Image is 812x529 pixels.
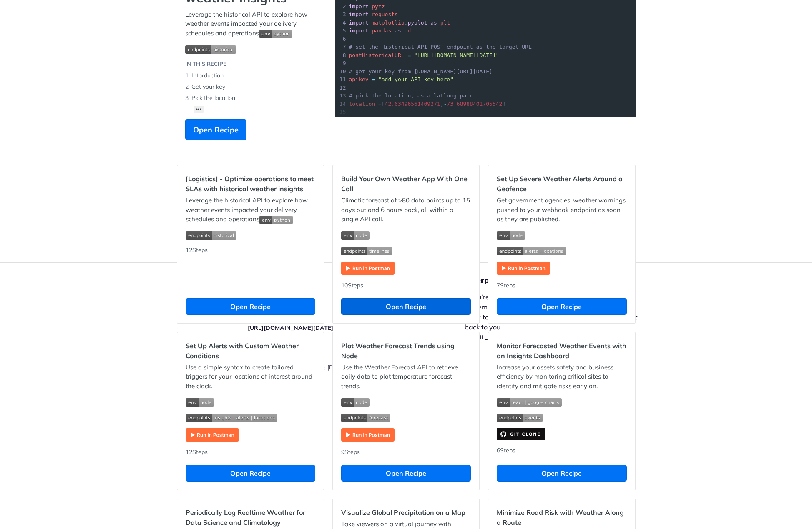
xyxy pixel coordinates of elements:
[341,363,471,391] p: Use the Weather Forecast API to retrieve daily data to plot temperature forecast trends.
[497,246,626,255] span: Expand image
[186,414,277,422] img: endpoint
[341,264,395,272] a: Expand image
[186,430,239,438] a: Expand image
[341,341,471,361] h2: Plot Weather Forecast Trends using Node
[186,397,315,407] span: Expand image
[497,465,626,482] button: Open Recipe
[185,81,319,92] li: Get your key
[185,60,226,68] div: IN THIS RECIPE
[185,119,246,140] button: Open Recipe
[186,398,214,407] img: env
[497,414,543,422] img: endpoint
[497,363,626,391] p: Increase your assets safety and business efficiency by monitoring critical sites to identify and ...
[185,45,236,54] img: endpoint
[497,247,566,255] img: endpoint
[186,363,315,391] p: Use a simple syntax to create tailored triggers for your locations of interest around the clock.
[186,298,315,315] button: Open Recipe
[341,247,392,255] img: endpoint
[341,507,471,517] h2: Visualize Global Precipitation on a Map
[341,428,395,442] img: Run in Postman
[186,507,315,527] h2: Periodically Log Realtime Weather for Data Science and Climatology
[186,231,236,240] img: endpoint
[341,430,395,438] a: Expand image
[497,446,626,457] div: 6 Steps
[185,10,319,38] p: Leverage the historical API to explore how weather events impacted your delivery schedules and op...
[341,398,370,407] img: env
[186,230,315,240] span: Expand image
[259,30,292,38] img: env
[259,216,293,224] img: env
[497,174,626,194] h2: Set Up Severe Weather Alerts Around a Geofence
[341,281,471,290] div: 10 Steps
[341,397,471,407] span: Expand image
[259,29,292,37] span: Expand image
[341,298,471,315] button: Open Recipe
[193,124,239,135] span: Open Recipe
[186,246,315,290] div: 12 Steps
[497,398,562,407] img: env
[186,341,315,361] h2: Set Up Alerts with Custom Weather Conditions
[497,428,545,440] img: clone
[497,264,550,272] a: Expand image
[497,397,626,407] span: Expand image
[185,44,319,54] span: Expand image
[341,262,395,275] img: Run in Postman
[497,413,626,422] span: Expand image
[497,281,626,290] div: 7 Steps
[341,414,390,422] img: endpoint
[341,196,471,224] p: Climatic forecast of >80 data points up to 15 days out and 6 hours back, all within a single API ...
[341,230,471,240] span: Expand image
[341,231,370,240] img: env
[185,70,319,81] li: Intorduction
[497,262,550,275] img: Run in Postman
[341,246,471,255] span: Expand image
[341,174,471,194] h2: Build Your Own Weather App With One Call
[497,341,626,361] h2: Monitor Forecasted Weather Events with an Insights Dashboard
[185,92,319,104] li: Pick the location
[259,215,293,223] span: Expand image
[497,429,545,437] a: Expand image
[186,196,315,224] p: Leverage the historical API to explore how weather events impacted your delivery schedules and op...
[186,428,239,442] img: Run in Postman
[186,174,315,194] h2: [Logistics] - Optimize operations to meet SLAs with historical weather insights
[194,106,204,113] button: •••
[497,298,626,315] button: Open Recipe
[497,230,626,240] span: Expand image
[186,413,315,422] span: Expand image
[341,413,471,422] span: Expand image
[497,231,525,240] img: env
[186,465,315,482] button: Open Recipe
[186,448,315,457] div: 12 Steps
[341,448,471,457] div: 9 Steps
[497,507,626,527] h2: Minimize Road Risk with Weather Along a Route
[248,324,333,332] a: [URL][DOMAIN_NAME][DATE]
[497,196,626,224] p: Get government agencies' weather warnings pushed to your webhook endpoint as soon as they are pub...
[341,465,471,482] button: Open Recipe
